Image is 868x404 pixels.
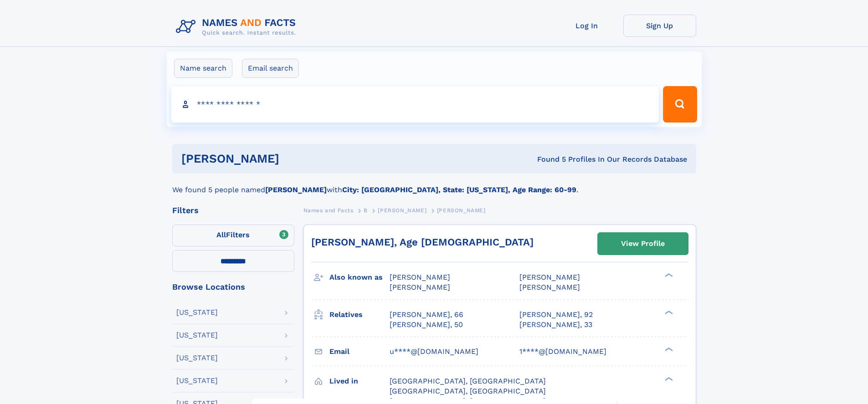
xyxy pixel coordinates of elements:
[390,273,450,281] span: [PERSON_NAME]
[663,272,673,278] div: ❯
[408,154,687,164] div: Found 5 Profiles In Our Records Database
[329,344,390,359] h3: Email
[378,207,426,214] span: [PERSON_NAME]
[437,207,486,214] span: [PERSON_NAME]
[663,346,673,352] div: ❯
[181,153,408,164] h1: [PERSON_NAME]
[390,310,463,320] a: [PERSON_NAME], 66
[216,230,226,239] span: All
[265,185,327,194] b: [PERSON_NAME]
[172,15,303,39] img: Logo Names and Facts
[519,273,580,281] span: [PERSON_NAME]
[390,377,546,385] span: [GEOGRAPHIC_DATA], [GEOGRAPHIC_DATA]
[364,207,368,214] span: B
[519,320,592,330] a: [PERSON_NAME], 33
[519,283,580,291] span: [PERSON_NAME]
[378,205,426,216] a: [PERSON_NAME]
[172,206,294,215] div: Filters
[364,205,368,216] a: B
[172,174,696,195] div: We found 5 people named with .
[623,15,696,37] a: Sign Up
[176,332,218,339] div: [US_STATE]
[663,309,673,315] div: ❯
[171,86,659,123] input: search input
[242,59,299,78] label: Email search
[621,233,665,254] div: View Profile
[329,307,390,322] h3: Relatives
[519,310,593,320] a: [PERSON_NAME], 92
[663,86,697,123] button: Search Button
[329,373,390,389] h3: Lived in
[176,377,218,384] div: [US_STATE]
[550,15,623,37] a: Log In
[329,270,390,285] h3: Also known as
[390,387,546,395] span: [GEOGRAPHIC_DATA], [GEOGRAPHIC_DATA]
[663,376,673,382] div: ❯
[172,225,294,246] label: Filters
[303,205,354,216] a: Names and Facts
[174,59,232,78] label: Name search
[598,233,688,255] a: View Profile
[176,354,218,362] div: [US_STATE]
[342,185,576,194] b: City: [GEOGRAPHIC_DATA], State: [US_STATE], Age Range: 60-99
[172,283,294,291] div: Browse Locations
[176,309,218,316] div: [US_STATE]
[390,320,463,330] a: [PERSON_NAME], 50
[390,283,450,291] span: [PERSON_NAME]
[311,236,534,248] a: [PERSON_NAME], Age [DEMOGRAPHIC_DATA]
